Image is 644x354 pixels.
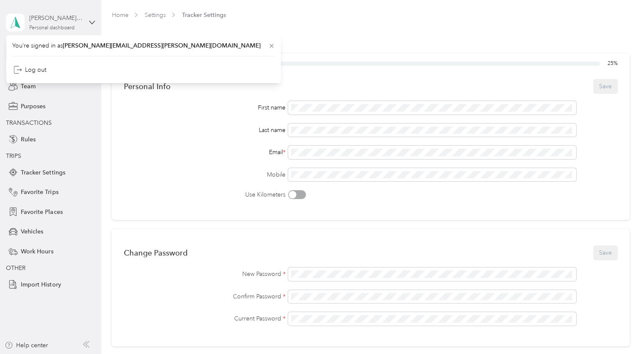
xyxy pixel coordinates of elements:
label: Confirm Password [123,292,285,301]
span: Tracker Settings [21,168,65,177]
div: [PERSON_NAME][EMAIL_ADDRESS][PERSON_NAME][DOMAIN_NAME] [29,14,82,22]
span: You’re signed in as [12,41,275,50]
span: [PERSON_NAME][EMAIL_ADDRESS][PERSON_NAME][DOMAIN_NAME] [63,42,260,49]
span: TRIPS [6,152,21,160]
div: Personal dashboard [29,25,75,31]
span: TRANSACTIONS [6,119,52,126]
a: Home [112,11,128,19]
span: Import History [21,280,61,289]
a: Settings [144,11,165,19]
div: Personal Info [123,82,170,91]
button: Help center [5,341,48,350]
span: Team [21,82,36,91]
label: Mobile [123,170,285,179]
label: New Password [123,270,285,278]
span: Work Hours [21,247,53,256]
span: Favorite Places [21,208,62,216]
span: Vehicles [21,227,43,236]
iframe: Everlance-gr Chat Button Frame [596,306,644,354]
span: Purposes [21,102,45,111]
label: Use Kilometers [123,190,285,199]
span: Favorite Trips [21,188,58,197]
span: OTHER [6,264,25,272]
label: Current Password [123,314,285,323]
span: 25 % [608,60,618,67]
div: Email [123,148,285,157]
div: Last name [123,126,285,135]
div: Log out [14,65,46,74]
div: Change Password [123,248,187,257]
span: Rules [21,135,36,144]
div: First name [123,103,285,112]
span: Tracker Settings [182,11,226,20]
